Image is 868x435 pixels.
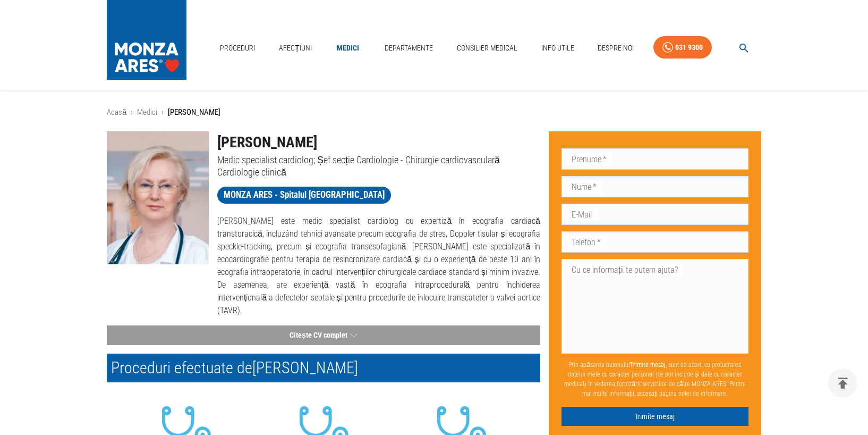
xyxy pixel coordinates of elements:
div: 031 9300 [675,41,703,54]
b: Trimite mesaj [630,361,666,369]
span: MONZA ARES - Spitalul [GEOGRAPHIC_DATA] [217,188,391,202]
p: [PERSON_NAME] este medic specialist cardiolog cu expertiză în ecografia cardiacă transtoracică, i... [217,215,540,317]
a: Consilier Medical [453,37,522,59]
a: Despre Noi [593,37,638,59]
a: Medici [137,107,157,117]
p: Prin apăsarea butonului , sunt de acord cu prelucrarea datelor mele cu caracter personal (ce pot ... [561,356,748,403]
a: 031 9300 [653,36,712,59]
h1: [PERSON_NAME] [217,131,540,154]
a: Medici [331,37,365,59]
p: Cardiologie clinică [217,166,540,178]
p: [PERSON_NAME] [168,106,220,119]
a: Departamente [380,37,437,59]
h2: Proceduri efectuate de [PERSON_NAME] [107,354,540,382]
button: Trimite mesaj [561,407,748,426]
img: Dr. Dana Constantinescu [107,131,209,264]
button: Citește CV complet [107,325,540,345]
li: › [161,106,164,119]
a: Afecțiuni [275,37,316,59]
button: delete [828,369,857,398]
a: Info Utile [537,37,578,59]
p: Medic specialist cardiolog; Șef secție Cardiologie - Chirurgie cardiovasculară [217,154,540,166]
a: Proceduri [216,37,259,59]
nav: breadcrumb [107,106,761,119]
a: Acasă [107,107,126,117]
a: MONZA ARES - Spitalul [GEOGRAPHIC_DATA] [217,187,391,204]
li: › [131,106,133,119]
